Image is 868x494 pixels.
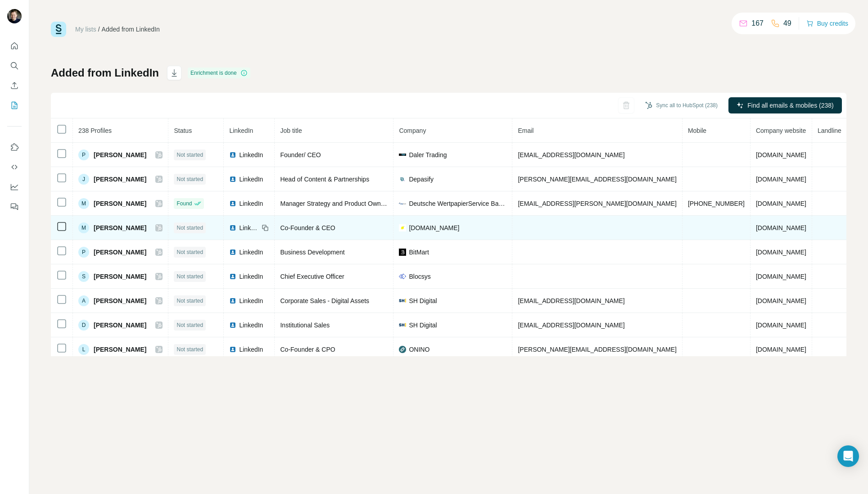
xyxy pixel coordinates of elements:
img: company-logo [399,249,406,256]
button: Buy credits [806,17,848,30]
span: SH Digital [409,296,437,305]
span: [PERSON_NAME] [94,199,146,208]
span: Not started [176,345,203,354]
span: ONINO [409,345,429,354]
span: LinkedIn [239,345,263,354]
span: Not started [176,248,203,256]
h1: Added from LinkedIn [51,66,159,80]
div: J [78,174,89,185]
span: [PERSON_NAME] [94,248,146,257]
img: LinkedIn logo [229,273,236,280]
span: [PERSON_NAME] [94,296,146,305]
img: company-logo [399,224,406,231]
img: company-logo [399,176,406,183]
span: Depasify [409,175,433,184]
span: LinkedIn [239,272,263,281]
span: LinkedIn [229,127,253,134]
span: Institutional Sales [280,322,330,329]
div: P [78,247,89,258]
span: [DOMAIN_NAME] [756,273,806,280]
span: Co-Founder & CEO [280,224,335,231]
span: LinkedIn [239,199,263,208]
span: Company [399,127,426,134]
span: [PERSON_NAME] [94,321,146,330]
img: LinkedIn logo [229,346,236,353]
span: Daler Trading [409,150,447,159]
span: [PERSON_NAME] [94,345,146,354]
div: M [78,222,89,233]
span: [PERSON_NAME][EMAIL_ADDRESS][DOMAIN_NAME] [518,176,676,183]
p: 49 [783,18,791,29]
span: [PERSON_NAME] [94,150,146,159]
span: [DOMAIN_NAME] [756,346,806,353]
a: My lists [75,26,96,33]
span: [DOMAIN_NAME] [756,249,806,256]
span: [DOMAIN_NAME] [756,200,806,207]
span: [DOMAIN_NAME] [756,176,806,183]
span: Chief Executive Officer [280,273,344,280]
span: Not started [176,151,203,159]
p: 167 [751,18,764,29]
span: [DOMAIN_NAME] [756,224,806,231]
span: [PERSON_NAME] [94,272,146,281]
img: LinkedIn logo [229,249,236,256]
span: Blocsys [409,272,430,281]
span: Find all emails & mobiles (238) [747,101,833,110]
span: Founder/ CEO [280,151,321,159]
li: / [98,25,100,34]
img: LinkedIn logo [229,297,236,304]
div: Enrichment is done [188,68,250,78]
button: Dashboard [7,179,22,195]
div: L [78,344,89,355]
button: Feedback [7,199,22,215]
img: LinkedIn logo [229,224,236,231]
span: [EMAIL_ADDRESS][PERSON_NAME][DOMAIN_NAME] [518,200,676,207]
div: M [78,198,89,209]
div: D [78,320,89,331]
img: company-logo [399,322,406,329]
img: company-logo [399,200,406,207]
span: LinkedIn [239,248,263,257]
span: BitMart [409,248,429,257]
img: company-logo [399,154,406,156]
span: Not started [176,224,203,232]
span: Corporate Sales - Digital Assets [280,297,369,304]
span: LinkedIn [239,296,263,305]
img: LinkedIn logo [229,322,236,329]
span: [DOMAIN_NAME] [756,322,806,329]
img: LinkedIn logo [229,151,236,159]
button: Sync all to HubSpot (238) [639,99,724,112]
div: A [78,295,89,306]
img: company-logo [399,273,406,280]
div: Open Intercom Messenger [837,445,859,467]
span: Job title [280,127,302,134]
span: Business Development [280,249,344,256]
span: [PERSON_NAME][EMAIL_ADDRESS][DOMAIN_NAME] [518,346,676,353]
span: Status [174,127,192,134]
span: [PERSON_NAME] [94,223,146,232]
span: Company website [756,127,806,134]
button: Use Surfe API [7,159,22,175]
span: [PERSON_NAME] [94,175,146,184]
span: Mobile [688,127,706,134]
div: Added from LinkedIn [102,25,160,34]
span: [EMAIL_ADDRESS][DOMAIN_NAME] [518,151,624,159]
img: company-logo [399,346,406,353]
span: [EMAIL_ADDRESS][DOMAIN_NAME] [518,297,624,304]
span: Landline [818,127,841,134]
span: Not started [176,175,203,183]
img: Avatar [7,9,22,23]
span: LinkedIn [239,150,263,159]
span: LinkedIn [239,321,263,330]
span: Head of Content & Partnerships [280,176,369,183]
span: Found [176,199,192,208]
span: SH Digital [409,321,437,330]
span: [DOMAIN_NAME] [756,151,806,159]
span: LinkedIn [239,175,263,184]
span: Not started [176,272,203,281]
div: S [78,271,89,282]
span: [DOMAIN_NAME] [409,223,459,232]
button: My lists [7,97,22,113]
span: Not started [176,297,203,305]
img: LinkedIn logo [229,176,236,183]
